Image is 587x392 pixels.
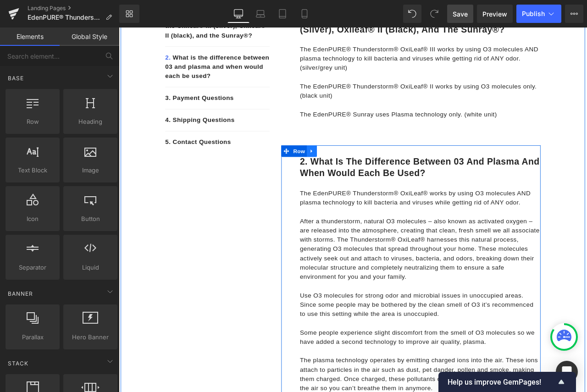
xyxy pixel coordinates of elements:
[215,191,500,213] p: The EdenPURE® Thunderstorm® OxiLeaf® works by using O3 molecules AND plasma technology to kill ba...
[448,376,567,387] button: Show survey - Help us improve GemPages!
[55,105,137,113] a: 4. Shipping Questions
[66,332,115,342] span: Hero Banner
[28,14,102,21] span: EdenPURE® Thunderstorm® Oxileaf® III Air Purifier - FAQ/TS
[477,5,513,23] a: Preview
[55,31,61,39] a: 2.
[215,20,500,53] p: The EdenPURE® Thunderstorm® OxiLeaf® III works by using O3 molecules AND plasma technology to kil...
[516,5,561,23] button: Publish
[55,132,133,139] a: 5. Contact Questions
[271,5,293,23] a: Tablet
[8,332,57,342] span: Parallax
[403,5,421,23] button: Undo
[565,5,583,23] button: More
[425,5,443,23] button: Redo
[482,9,507,19] span: Preview
[215,97,500,108] p: The EdenPURE® Sunray uses Plasma technology only. (white unit)
[223,139,235,153] a: Expand / Collapse
[8,117,57,127] span: Row
[66,214,115,224] span: Button
[66,263,115,272] span: Liquid
[293,5,316,23] a: Mobile
[556,361,578,383] div: Open Intercom Messenger
[8,166,57,175] span: Text Block
[227,5,249,23] a: Desktop
[8,214,57,224] span: Icon
[215,152,500,180] h1: 2. What is the difference between 03 and plasma and when would each be used?
[215,312,500,345] p: Use O3 molecules for strong odor and microbial issues in unoccupied areas. Since some people may ...
[448,378,556,386] span: Help us improve GemPages!
[205,139,223,153] span: Row
[119,5,139,23] a: New Library
[28,5,119,12] a: Landing Pages
[66,117,115,127] span: Heading
[249,5,271,23] a: Laptop
[215,224,500,301] p: After a thunderstorm, natural O3 molecules – also known as activated oxygen – are released into t...
[7,359,29,368] span: Stack
[453,9,468,19] span: Save
[7,74,25,83] span: Base
[66,166,115,175] span: Image
[215,64,500,86] p: The EdenPURE® Thunderstorm® OxiLeaf® II works by using O3 molecules only. (black unit)
[55,79,136,87] a: 3. Payment Questions
[8,263,57,272] span: Separator
[60,28,119,46] a: Global Style
[7,289,34,298] span: Banner
[522,10,545,17] span: Publish
[215,356,500,378] p: Some people experience slight discomfort from the smell of O3 molecules so we have added a second...
[55,30,179,63] p: What is the difference between 03 and plasma and when would each be used?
